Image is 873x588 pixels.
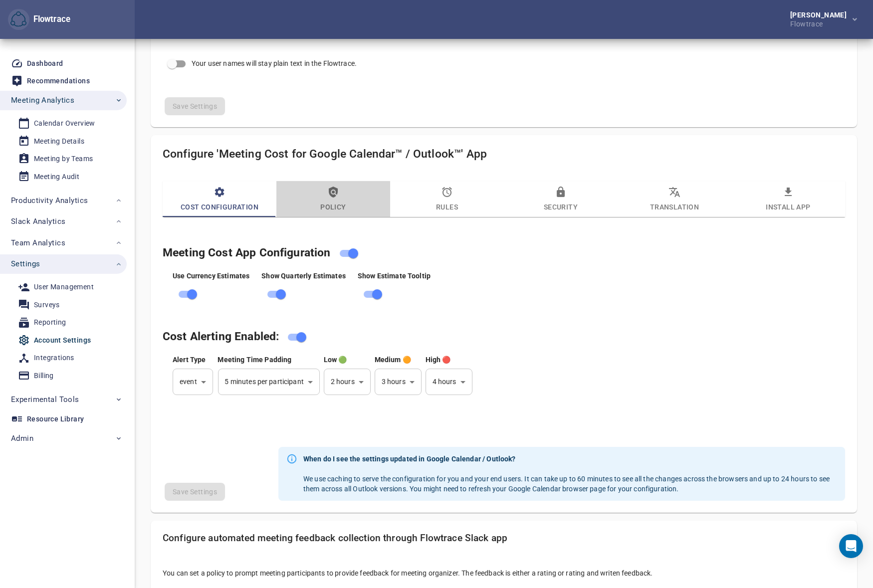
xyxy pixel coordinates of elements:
span: Translation [624,186,725,213]
div: Meeting Audit [34,171,79,183]
span: Settings [11,257,40,270]
div: Reporting [34,316,66,329]
div: Meeting by Teams [34,153,93,165]
div: 5 minutes per participant [218,369,320,395]
div: Calendar Overview [34,117,95,130]
span: Team Analytics [11,236,65,249]
span: Show Estimate Tooltip [358,272,431,280]
div: Flowtrace [790,18,851,27]
div: Surveys [34,299,60,311]
span: Show Quarterly Estimates [261,272,346,280]
h5: Configure automated meeting feedback collection through Flowtrace Slack app [163,533,845,544]
div: Billing [34,370,54,382]
span: Meeting Analytics [11,94,74,107]
div: Open Intercom Messenger [839,534,863,558]
span: Security [510,186,612,213]
img: Flowtrace [10,11,26,27]
div: 3 hours [375,369,422,395]
div: We use caching to serve the configuration for you and your end users. It can take up to 60 minute... [303,450,837,498]
div: Resource Library [27,413,84,425]
span: Slack Analytics [11,215,65,228]
div: 2 hours [324,369,371,395]
div: 4 hours [426,369,472,395]
span: Productivity Analytics [11,194,88,207]
span: Install App [737,186,839,213]
div: Flowtrace [8,9,70,30]
h4: Configure 'Meeting Cost for Google Calendar™ / Outlook™' App [163,147,845,161]
div: Dashboard [27,57,63,70]
span: If meeting time [(time + buffer) * participants] estimate exceeds this value, show the estimate w... [375,356,411,364]
span: These settings control if and how the cost alerting is shown on the calendar, and if configured, ... [163,330,279,343]
span: Experimental Tools [11,393,79,406]
button: Flowtrace [8,9,29,30]
div: Meeting Details [34,135,84,148]
div: User Management [34,281,94,293]
span: Policy [282,186,384,213]
p: You can set a policy to prompt meeting participants to provide feedback for meeting organizer. Th... [163,568,845,578]
span: Use Currency Estimates [173,272,249,280]
span: Admin [11,432,33,445]
span: Rules [396,186,498,213]
div: Flowtrace [29,13,70,25]
span: Cost Configuration [169,186,270,213]
span: Meeting Cost App Configuration [163,246,330,259]
button: [PERSON_NAME]Flowtrace [774,8,865,30]
span: This setting adds selected amount of minutes to every meeting participation. I.e. 10 minute setti... [218,356,292,364]
div: Recommendations [27,75,90,87]
strong: When do I see the settings updated in Google Calendar / Outlook? [303,454,837,464]
span: Alert Type [173,356,206,364]
span: If meeting time [(time + buffer) * participants] estimate exceeds this value, show the estimate w... [426,356,451,364]
div: event [173,369,213,395]
div: [PERSON_NAME] [790,11,851,18]
div: Account Settings [34,334,91,347]
div: Integrations [34,352,74,364]
div: Your user names will stay plain text in the Flowtrace. [155,46,388,81]
span: If meeting time [(time + buffer) * participants] estimate exceeds this value, show the estimate w... [324,356,347,364]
